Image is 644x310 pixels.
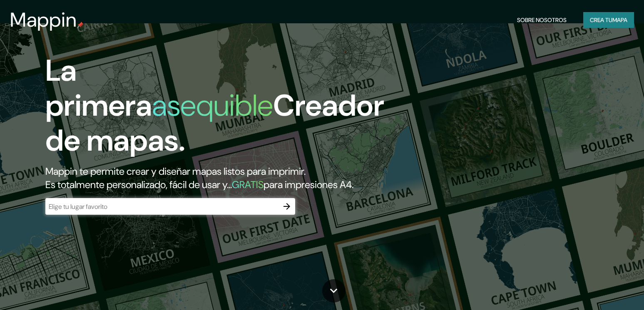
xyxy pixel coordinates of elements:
font: Creador de mapas. [45,86,384,160]
font: GRATIS [232,178,264,191]
font: Es totalmente personalizado, fácil de usar y... [45,178,232,191]
img: pin de mapeo [77,22,84,28]
font: para impresiones A4. [264,178,353,191]
font: Mappin te permite crear y diseñar mapas listos para imprimir. [45,165,306,178]
font: asequible [152,86,273,125]
input: Elige tu lugar favorito [45,202,278,211]
font: La primera [45,51,152,125]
